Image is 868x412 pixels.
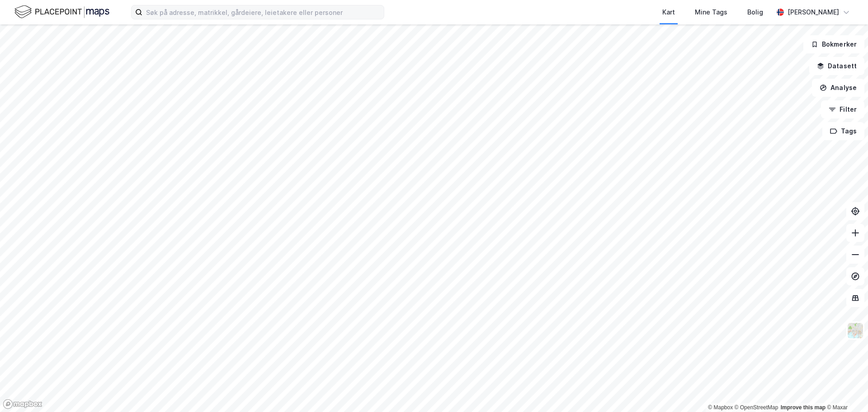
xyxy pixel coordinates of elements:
img: Z [847,322,864,339]
button: Bokmerker [803,35,864,53]
div: Kontrollprogram for chat [823,369,868,412]
button: Datasett [809,57,864,75]
button: Tags [822,122,864,140]
a: Mapbox homepage [3,399,42,409]
div: Mine Tags [695,7,727,18]
a: Improve this map [781,404,826,411]
div: Bolig [747,7,763,18]
a: OpenStreetMap [735,404,778,411]
iframe: Chat Widget [823,369,868,412]
input: Søk på adresse, matrikkel, gårdeiere, leietakere eller personer [142,5,384,19]
button: Filter [821,100,864,118]
img: logo.f888ab2527a4732fd821a326f86c7f29.svg [14,4,109,20]
a: Mapbox [708,404,733,411]
div: [PERSON_NAME] [788,7,839,18]
div: Kart [662,7,675,18]
button: Analyse [812,79,864,97]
